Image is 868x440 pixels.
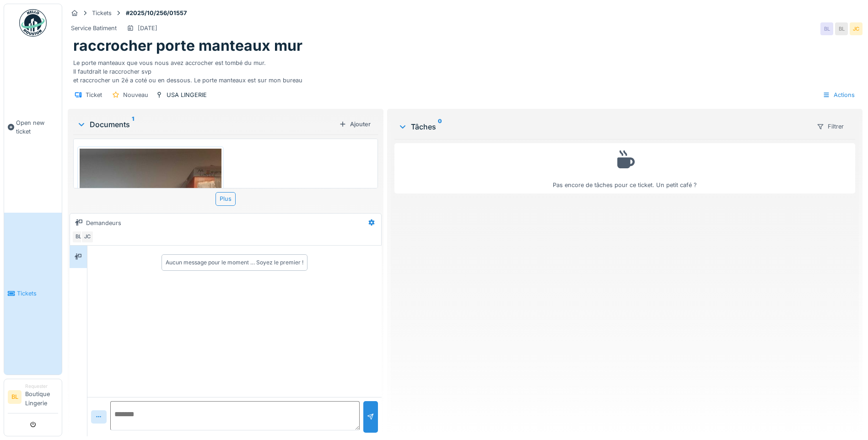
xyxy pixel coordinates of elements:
[438,121,442,132] sup: 0
[25,383,58,411] li: Boutique Lingerie
[73,55,857,85] div: Le porte manteaux que vous nous avez accrocher est tombé du mur. Il fautdrait le raccrocher svp e...
[8,383,58,413] a: BL RequesterBoutique Lingerie
[81,231,94,243] div: JC
[850,22,863,35] div: JC
[86,219,121,227] div: Demandeurs
[16,118,58,136] span: Open new ticket
[123,91,148,99] div: Nouveau
[25,383,58,390] div: Requester
[835,22,848,35] div: BL
[216,192,236,205] div: Plus
[86,91,102,99] div: Ticket
[819,88,859,102] div: Actions
[4,42,62,213] a: Open new ticket
[132,119,134,130] sup: 1
[400,147,849,190] div: Pas encore de tâches pour ce ticket. Un petit café ?
[73,37,302,54] h1: raccrocher porte manteaux mur
[72,231,85,243] div: BL
[92,9,112,17] div: Tickets
[8,390,22,404] li: BL
[166,258,303,267] div: Aucun message pour le moment … Soyez le premier !
[17,289,58,298] span: Tickets
[77,119,335,130] div: Documents
[138,24,157,32] div: [DATE]
[335,118,374,130] div: Ajouter
[80,149,221,338] img: jg5a6jk35p5zcjqxdcnxg0tz8bps
[820,22,833,35] div: BL
[19,9,47,37] img: Badge_color-CXgf-gQk.svg
[398,121,809,132] div: Tâches
[71,24,117,32] div: Service Batiment
[122,9,190,17] strong: #2025/10/256/01557
[4,213,62,375] a: Tickets
[167,91,207,99] div: USA LINGERIE
[813,120,848,133] div: Filtrer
